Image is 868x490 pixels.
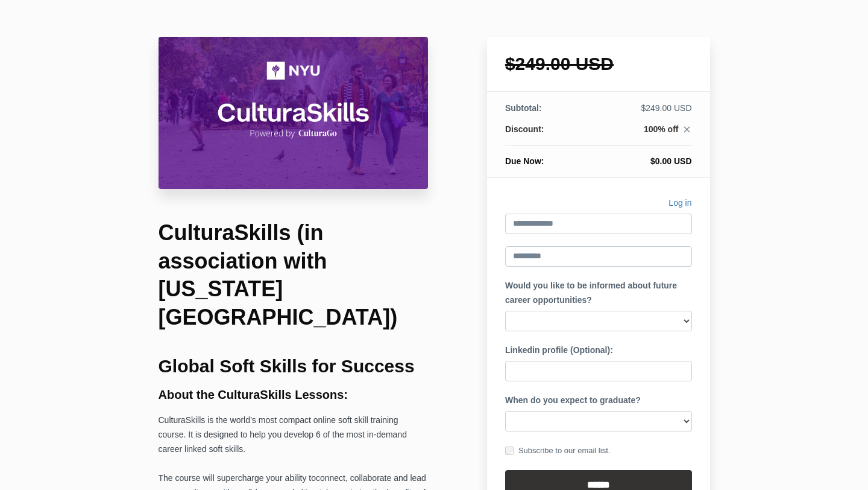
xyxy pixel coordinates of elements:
img: 31710be-8b5f-527-66b4-0ce37cce11c4_CulturaSkills_NYU_Course_Header_Image.png [159,37,429,189]
td: $249.00 USD [586,102,691,123]
span: $0.00 USD [650,156,691,166]
span: 100% off [644,124,679,134]
span: CulturaSkills is the world’s most compact online soft skill training course. It is designed to he... [159,415,407,454]
label: When do you expect to graduate? [505,393,641,408]
h1: CulturaSkills (in association with [US_STATE][GEOGRAPHIC_DATA]) [159,219,429,332]
th: Due Now: [505,146,586,168]
span: The course will supercharge your ability to [159,473,316,483]
a: close [679,124,692,138]
b: Global Soft Skills for Success [159,356,415,376]
i: close [682,124,692,135]
a: Log in [668,196,691,214]
input: Subscribe to our email list. [505,447,514,455]
h3: About the CulturaSkills Lessons: [159,388,429,401]
span: Subtotal: [505,103,542,113]
label: Would you like to be informed about future career opportunities? [505,279,692,308]
label: Subscribe to our email list. [505,444,610,457]
th: Discount: [505,123,586,146]
h1: $249.00 USD [505,55,692,73]
label: Linkedin profile (Optional): [505,343,613,358]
